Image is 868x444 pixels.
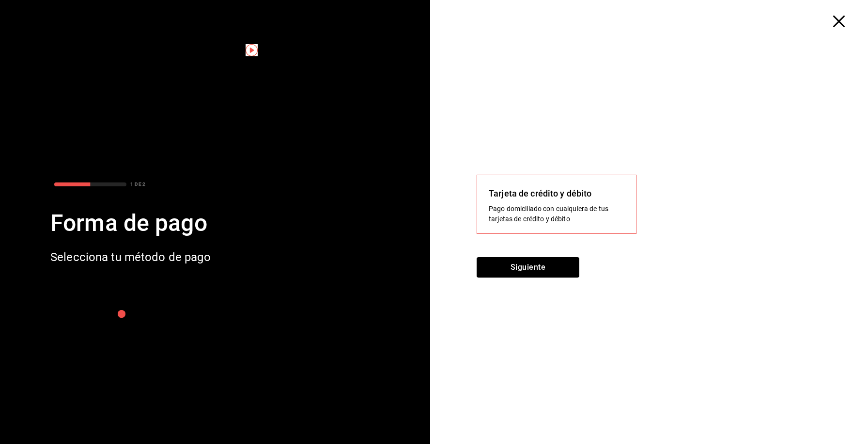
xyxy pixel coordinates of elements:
button: Siguiente [477,257,579,278]
div: Pago domiciliado con cualquiera de tus tarjetas de crédito y débito [489,204,624,224]
img: Tooltip marker [246,44,258,56]
div: 1 DE 2 [130,181,145,188]
div: Selecciona tu método de pago [50,248,211,266]
div: Forma de pago [50,206,211,241]
div: Tarjeta de crédito y débito [489,187,624,200]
